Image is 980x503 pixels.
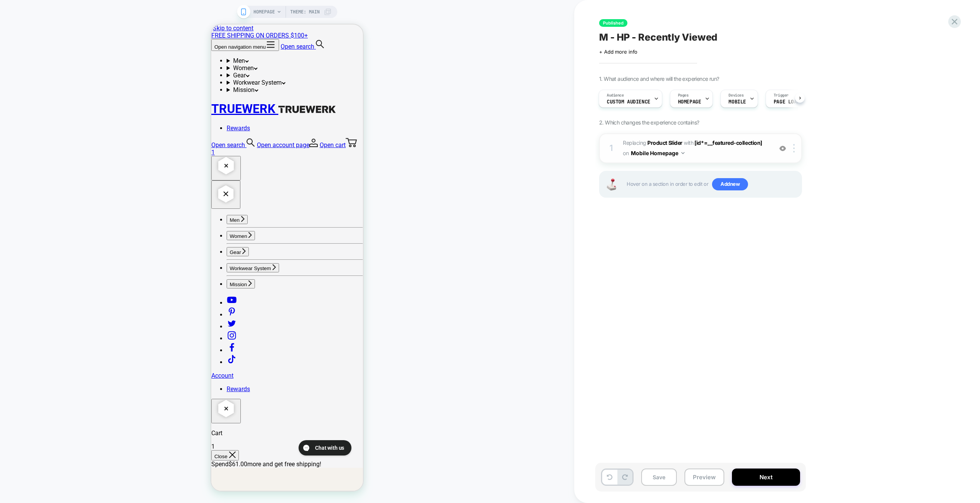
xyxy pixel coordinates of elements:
[779,145,786,152] img: crossed eye
[684,139,693,146] span: WITH
[599,19,627,27] span: Published
[15,47,152,54] summary: Gear
[46,117,98,124] span: Open account page
[15,239,68,248] button: Workwear System
[15,310,26,318] a: Follow on Instagram
[604,179,619,190] img: Joystick
[599,31,717,43] span: M - HP - Recently Viewed
[684,469,724,486] button: Preview
[17,436,36,443] span: $61.00
[15,100,39,107] a: Rewards
[15,223,38,232] button: Gear
[15,361,152,368] a: Rewards
[793,144,795,152] img: close
[728,99,746,105] span: MOBILE
[18,193,28,198] span: Men
[728,93,743,98] span: Devices
[67,81,124,89] img: TRUEWERK
[15,62,152,69] summary: Mission
[15,33,152,40] summary: Men
[15,275,26,282] a: Follow on YouTube
[69,18,103,26] span: Open search
[15,287,26,294] a: Follow on Pinterest
[18,209,36,215] span: Women
[46,117,107,124] a: Open account page
[253,6,275,18] span: HOMEPAGE
[3,429,16,435] span: Close
[15,322,26,329] a: Follow on Facebook
[732,469,800,486] button: Next
[623,148,629,158] span: on
[694,139,762,146] span: [id*=__featured-collection]
[108,117,134,124] span: Open cart
[18,225,30,231] span: Gear
[69,18,113,26] a: Open search
[678,93,689,98] span: Pages
[599,49,637,55] span: + Add more info
[774,93,789,98] span: Trigger
[599,75,719,82] span: 1. What audience and where will the experience run?
[18,241,60,247] span: Workwear System
[15,40,152,47] summary: Women
[3,20,54,25] span: Open navigation menu
[678,99,701,105] span: HOMEPAGE
[681,152,684,154] img: down arrow
[641,469,677,486] button: Save
[607,93,624,98] span: Audience
[15,54,152,62] summary: Workwear System
[607,99,650,105] span: Custom Audience
[774,99,800,105] span: Page Load
[15,334,26,341] a: Follow on TikTok
[631,147,684,159] button: Mobile Homepage
[647,139,682,146] b: Product Slider
[623,139,683,146] span: Replacing
[290,6,320,18] span: Theme: MAIN
[15,298,26,306] a: Follow on Twitter
[15,206,44,216] button: Women
[83,413,144,434] iframe: Gorgias live chat messenger
[18,257,36,263] span: Mission
[15,255,44,264] button: Mission
[15,190,36,200] button: Men
[608,141,615,156] div: 1
[599,119,699,126] span: 2. Which changes the experience contains?
[627,178,797,190] span: Hover on a section in order to edit or
[712,178,748,190] span: Add new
